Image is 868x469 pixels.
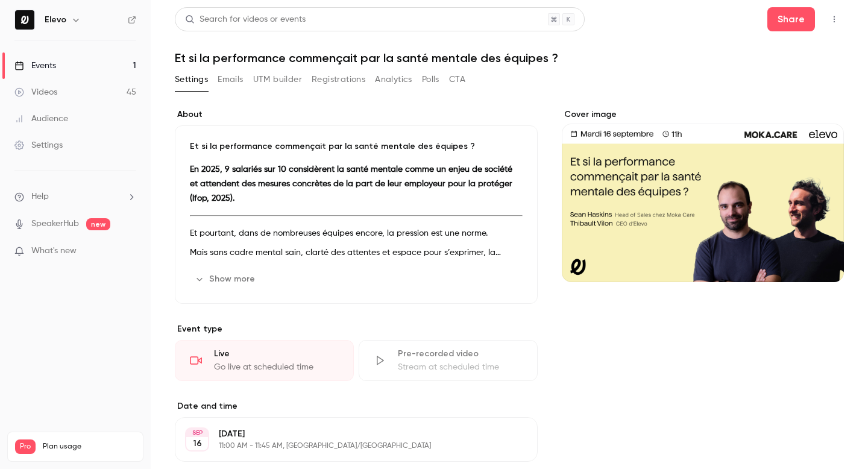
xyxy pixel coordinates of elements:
span: What's new [31,245,77,257]
button: cover-image [810,248,834,272]
span: Plan usage [43,442,136,452]
h1: Et si la performance commençait par la santé mentale des équipes ? [175,51,844,65]
p: Et pourtant, dans de nombreuses équipes encore, la pression est une norme. [190,226,523,241]
div: Stream at scheduled time [398,361,523,373]
button: Polls [422,70,439,89]
div: Events [14,60,56,72]
button: Settings [175,70,208,89]
label: Cover image [562,109,844,121]
p: / 300 [108,454,136,465]
iframe: Noticeable Trigger [122,246,136,257]
img: Elevo [15,10,34,30]
div: Settings [14,139,63,151]
p: Videos [15,454,38,465]
div: Audience [14,113,68,125]
div: SEP [186,429,208,437]
p: 11:00 AM - 11:45 AM, [GEOGRAPHIC_DATA]/[GEOGRAPHIC_DATA] [219,441,474,451]
div: Search for videos or events [185,13,306,26]
button: CTA [449,70,465,89]
button: Registrations [312,70,365,89]
button: Show more [190,269,262,289]
button: Analytics [375,70,412,89]
div: Pre-recorded videoStream at scheduled time [359,340,538,381]
span: 45 [108,456,117,463]
p: Event type [175,323,538,335]
span: new [86,218,110,230]
div: Live [214,348,339,360]
label: About [175,109,538,121]
a: SpeakerHub [31,218,79,230]
div: Pre-recorded video [398,348,523,360]
strong: En 2025, 9 salariés sur 10 considèrent la santé mentale comme un enjeu de société et attendent de... [190,165,512,203]
p: 16 [193,438,202,450]
p: [DATE] [219,428,474,440]
p: Mais sans cadre mental sain, clarté des attentes et espace pour s’exprimer, la motivation s’effri... [190,245,523,260]
button: Emails [218,70,243,89]
li: help-dropdown-opener [14,190,136,203]
span: Help [31,190,49,203]
p: Et si la performance commençait par la santé mentale des équipes ? [190,140,523,153]
section: Cover image [562,109,844,282]
button: UTM builder [253,70,302,89]
div: Videos [14,86,57,98]
div: Go live at scheduled time [214,361,339,373]
label: Date and time [175,400,538,412]
button: Share [767,7,815,31]
h6: Elevo [45,14,66,26]
span: Pro [15,439,36,454]
div: LiveGo live at scheduled time [175,340,354,381]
